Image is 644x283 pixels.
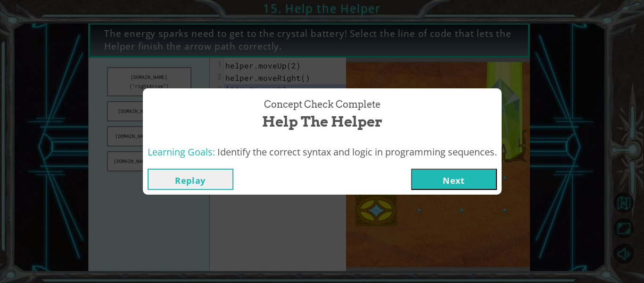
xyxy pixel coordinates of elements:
button: Replay [148,169,233,190]
button: Next [411,169,497,190]
span: Concept Check Complete [264,98,380,111]
span: Help the Helper [262,111,382,132]
span: Identify the correct syntax and logic in programming sequences. [217,146,497,158]
span: Learning Goals: [148,146,215,158]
